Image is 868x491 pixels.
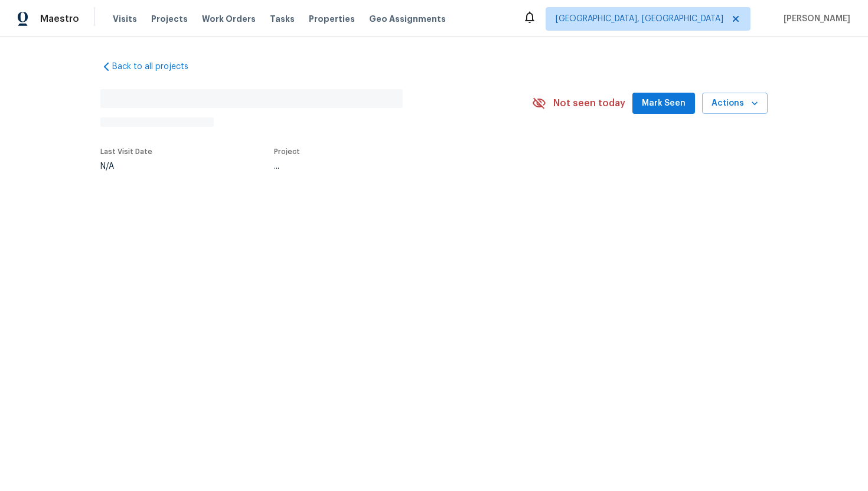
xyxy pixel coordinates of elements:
span: Work Orders [202,13,256,25]
span: Maestro [40,13,79,25]
span: Not seen today [553,97,625,109]
div: N/A [100,162,152,171]
span: Actions [712,96,758,111]
span: [PERSON_NAME] [779,13,850,25]
a: Back to all projects [100,61,214,73]
span: Project [274,148,300,155]
button: Mark Seen [632,93,695,114]
span: Properties [309,13,355,25]
button: Actions [702,93,768,114]
span: [GEOGRAPHIC_DATA], [GEOGRAPHIC_DATA] [556,13,723,25]
span: Tasks [270,15,295,23]
span: Last Visit Date [100,148,152,155]
div: ... [274,162,501,171]
span: Visits [113,13,137,25]
span: Geo Assignments [369,13,446,25]
span: Mark Seen [642,96,686,111]
span: Projects [151,13,188,25]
